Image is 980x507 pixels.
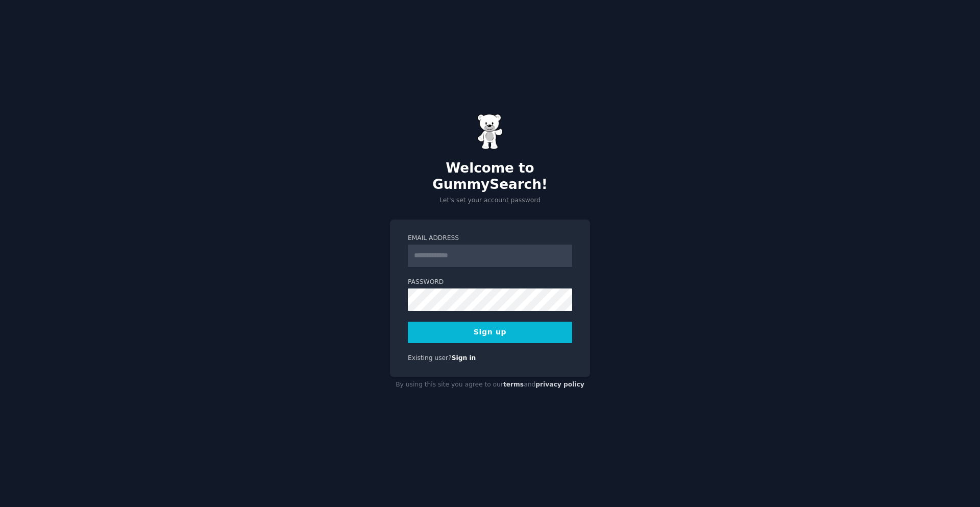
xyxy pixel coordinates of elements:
[452,354,476,361] a: Sign in
[390,377,590,393] div: By using this site you agree to our and
[390,160,590,192] h2: Welcome to GummySearch!
[408,354,452,361] span: Existing user?
[408,234,572,243] label: Email Address
[390,196,590,205] p: Let's set your account password
[503,381,524,388] a: terms
[408,278,572,287] label: Password
[477,114,503,150] img: Gummy Bear
[408,322,572,343] button: Sign up
[535,381,584,388] a: privacy policy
